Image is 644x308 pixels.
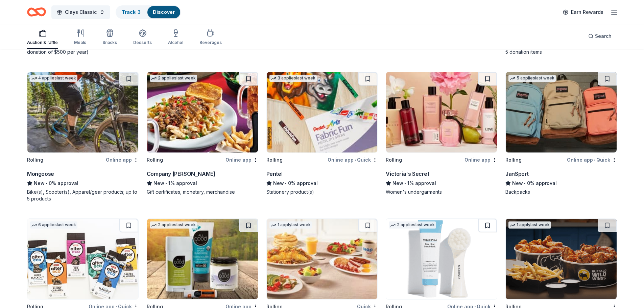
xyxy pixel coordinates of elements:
div: Gift certificates, monetary, merchandise [147,189,258,195]
span: • [165,181,167,186]
button: Track· 3Discover [116,5,181,19]
span: Search [595,32,612,40]
div: Online app Quick [567,156,617,164]
div: 2 applies last week [150,221,197,229]
img: Image for Be Healthy [386,219,497,299]
button: Meals [74,26,86,49]
div: Snacks [102,40,117,45]
div: Rolling [266,156,283,164]
img: Image for IHOP [267,219,378,299]
span: • [285,181,287,186]
div: Victoria's Secret [386,170,429,178]
a: Image for Mongoose4 applieslast weekRollingOnline appMongooseNew•0% approvalBike(s), Scooter(s), ... [27,72,139,202]
img: Image for Victoria's Secret [386,72,497,152]
div: Desserts [133,40,152,45]
span: Clays Classic [65,8,97,16]
a: Track· 3 [122,9,141,15]
span: New [512,179,523,187]
div: Online app [106,156,139,164]
span: New [273,179,284,187]
img: Image for AlterEco Chocolates [27,219,138,299]
div: Mongoose [27,170,54,178]
a: Discover [153,9,175,15]
img: Image for Mongoose [27,72,138,152]
div: 1 apply last week [269,221,312,229]
div: Bike(s), Scooter(s), Apparel/gear; request up to 5 donation items [505,42,617,55]
div: Rolling [27,156,43,164]
img: Image for Buffalo Wild Wings [506,219,617,299]
div: Bike(s), Scooter(s), Apparel/gear products; up to 5 products [27,189,139,202]
div: 0% approval [27,179,139,187]
div: 6 applies last week [30,221,77,229]
div: Women's undergarments [386,189,497,195]
div: Backpacks [505,189,617,195]
div: Rolling [147,156,163,164]
a: Earn Rewards [559,6,607,18]
div: Auction & raffle [27,40,58,45]
button: Desserts [133,26,152,49]
button: Clays Classic [51,5,110,19]
div: Alcohol [168,40,183,45]
img: Image for Company Brinker [147,72,258,152]
span: New [34,179,45,187]
a: Image for JanSport5 applieslast weekRollingOnline app•QuickJanSportNew•0% approvalBackpacks [505,72,617,195]
div: Company [PERSON_NAME] [147,170,215,178]
span: • [524,181,526,186]
div: Gift cards ($50-100 value, with a maximum donation of $500 per year) [27,42,139,55]
a: Image for Pentel3 applieslast weekRollingOnline app•QuickPentelNew•0% approvalStationery product(s) [266,72,378,195]
img: Image for JanSport [506,72,617,152]
button: Alcohol [168,26,183,49]
div: 1 apply last week [508,221,551,229]
div: Stationery product(s) [266,189,378,195]
span: • [594,157,595,163]
button: Beverages [199,26,222,49]
div: 2 applies last week [150,75,197,82]
div: 0% approval [505,179,617,187]
div: 3 applies last week [269,75,317,82]
div: 1% approval [386,179,497,187]
div: 5 applies last week [508,75,556,82]
div: 1% approval [147,179,258,187]
div: Online app Quick [328,156,378,164]
img: Image for Pentel [267,72,378,152]
div: Rolling [386,156,402,164]
span: • [46,181,47,186]
div: 0% approval [266,179,378,187]
img: Image for All Good [147,219,258,299]
button: Search [583,29,617,43]
div: JanSport [505,170,529,178]
div: Pentel [266,170,283,178]
span: • [355,157,356,163]
a: Image for Company Brinker2 applieslast weekRollingOnline appCompany [PERSON_NAME]New•1% approvalG... [147,72,258,195]
a: Home [27,4,46,20]
span: New [392,179,403,187]
a: Image for Victoria's SecretRollingOnline appVictoria's SecretNew•1% approvalWomen's undergarments [386,72,497,195]
button: Auction & raffle [27,26,58,49]
div: Beverages [199,40,222,45]
div: Online app [464,156,497,164]
button: Snacks [102,26,117,49]
span: New [153,179,164,187]
div: 2 applies last week [389,221,436,229]
div: Online app [225,156,258,164]
span: • [405,181,406,186]
div: Meals [74,40,86,45]
div: Rolling [505,156,522,164]
div: 4 applies last week [30,75,77,82]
